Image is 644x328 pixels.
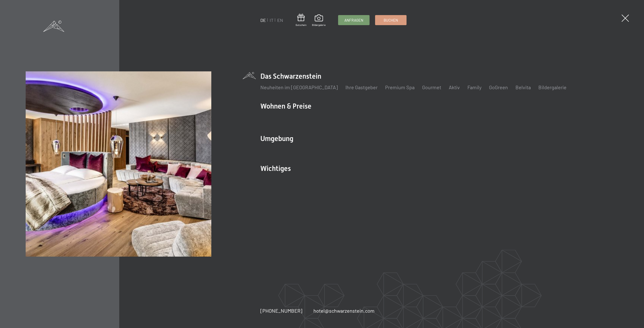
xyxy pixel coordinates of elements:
span: Buchen [384,18,398,23]
a: GoGreen [489,84,508,90]
a: Gourmet [422,84,441,90]
a: Ihre Gastgeber [345,84,378,90]
a: Belvita [515,84,531,90]
img: Wellnesshotel Südtirol SCHWARZENSTEIN - Wellnessurlaub in den Alpen, Wandern und Wellness [26,71,211,257]
a: Premium Spa [385,84,415,90]
a: hotel@schwarzenstein.com [313,307,375,314]
a: Bildergalerie [538,84,567,90]
a: Family [467,84,481,90]
a: Neuheiten im [GEOGRAPHIC_DATA] [260,84,338,90]
a: Aktiv [449,84,460,90]
span: Gutschein [296,23,306,27]
a: IT [270,17,273,23]
a: Bildergalerie [312,15,326,27]
a: Gutschein [296,14,306,27]
span: [PHONE_NUMBER] [260,308,302,314]
span: Bildergalerie [312,23,326,27]
a: DE [260,17,266,23]
a: Anfragen [338,15,369,25]
a: Buchen [375,15,406,25]
span: Anfragen [344,18,363,23]
a: [PHONE_NUMBER] [260,307,302,314]
a: EN [277,17,283,23]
